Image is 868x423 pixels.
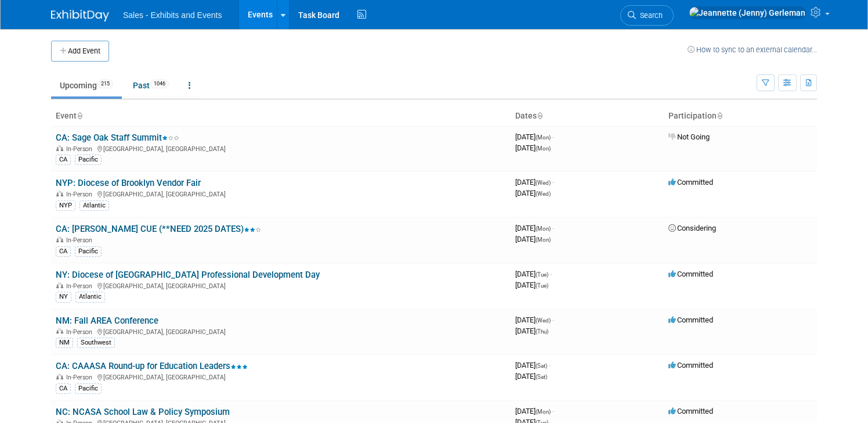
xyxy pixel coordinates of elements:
img: In-Person Event [56,145,63,151]
span: - [552,224,554,232]
span: In-Person [66,236,96,244]
span: Not Going [668,132,710,141]
div: Pacific [75,155,102,165]
span: [DATE] [515,144,551,152]
span: (Tue) [536,282,548,289]
div: NM [56,338,73,348]
th: Event [51,106,511,126]
th: Dates [511,106,664,126]
span: [DATE] [515,361,551,370]
span: - [552,407,554,415]
a: CA: [PERSON_NAME] CUE (**NEED 2025 DATES) [56,224,261,234]
span: [DATE] [515,235,551,243]
span: In-Person [66,282,96,290]
span: [DATE] [515,281,548,289]
div: Atlantic [79,200,109,211]
a: CA: Sage Oak Staff Summit [56,132,179,143]
div: NYP [56,200,75,211]
div: [GEOGRAPHIC_DATA], [GEOGRAPHIC_DATA] [56,372,506,381]
div: [GEOGRAPHIC_DATA], [GEOGRAPHIC_DATA] [56,189,506,198]
span: Considering [668,224,716,232]
a: Upcoming215 [51,74,122,96]
span: (Wed) [536,317,551,324]
span: In-Person [66,374,96,381]
span: (Tue) [536,271,548,278]
img: In-Person Event [56,328,63,334]
span: Search [636,11,663,20]
img: In-Person Event [56,374,63,379]
a: How to sync to an external calendar... [688,45,817,54]
a: Sort by Participation Type [717,111,722,120]
div: [GEOGRAPHIC_DATA], [GEOGRAPHIC_DATA] [56,281,506,290]
div: [GEOGRAPHIC_DATA], [GEOGRAPHIC_DATA] [56,327,506,336]
span: In-Person [66,145,96,153]
a: NC: NCASA School Law & Policy Symposium [56,407,230,417]
span: [DATE] [515,407,554,415]
span: (Wed) [536,180,551,186]
div: CA [56,155,71,165]
span: (Mon) [536,236,551,243]
span: [DATE] [515,270,552,278]
span: Committed [668,316,713,324]
a: NY: Diocese of [GEOGRAPHIC_DATA] Professional Development Day [56,270,320,280]
img: In-Person Event [56,236,63,242]
span: [DATE] [515,132,554,141]
span: In-Person [66,328,96,336]
span: [DATE] [515,189,551,198]
img: In-Person Event [56,191,63,196]
span: [DATE] [515,316,554,324]
th: Participation [664,106,817,126]
span: (Sat) [536,363,547,369]
span: [DATE] [515,178,554,187]
img: ExhibitDay [51,10,109,21]
span: (Mon) [536,134,551,141]
a: CA: CAAASA Round-up for Education Leaders [56,361,248,371]
a: Sort by Event Name [77,111,82,120]
span: - [552,316,554,324]
a: NYP: Diocese of Brooklyn Vendor Fair [56,178,201,188]
span: - [550,270,552,278]
span: In-Person [66,191,96,198]
span: - [552,132,554,141]
a: Search [620,5,674,26]
span: (Thu) [536,328,548,335]
span: (Mon) [536,408,551,415]
span: 215 [97,80,113,88]
img: Jeannette (Jenny) Gerleman [689,6,806,19]
span: [DATE] [515,327,548,335]
span: Committed [668,407,713,415]
span: (Sat) [536,374,547,380]
span: Sales - Exhibits and Events [123,10,222,20]
div: Southwest [77,338,115,348]
a: Sort by Start Date [537,111,542,120]
span: (Mon) [536,225,551,232]
div: CA [56,383,71,394]
span: [DATE] [515,372,547,381]
div: Pacific [75,383,102,394]
div: [GEOGRAPHIC_DATA], [GEOGRAPHIC_DATA] [56,144,506,153]
span: Committed [668,178,713,187]
a: NM: Fall AREA Conference [56,316,158,326]
span: Committed [668,361,713,370]
a: Past1046 [124,74,178,96]
span: (Mon) [536,145,551,152]
div: CA [56,246,71,257]
div: NY [56,292,71,302]
span: 1046 [150,80,169,88]
img: In-Person Event [56,282,63,288]
span: [DATE] [515,224,554,232]
div: Pacific [75,246,102,257]
span: (Wed) [536,191,551,197]
div: Atlantic [75,292,105,302]
span: - [552,178,554,187]
button: Add Event [51,41,109,62]
span: - [549,361,551,370]
span: Committed [668,270,713,278]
